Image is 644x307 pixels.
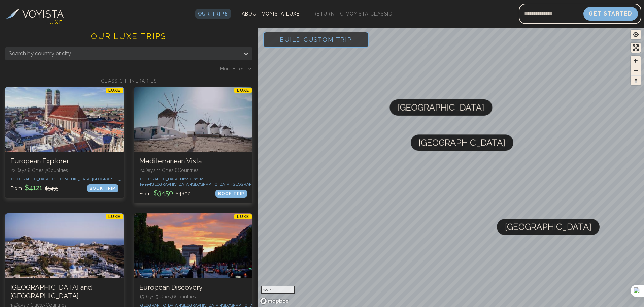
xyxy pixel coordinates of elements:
h4: L U X E [46,19,62,26]
span: Return to Voyista Classic [313,11,393,17]
h3: Mediterranean Vista [139,157,247,165]
h3: European Discovery [139,283,247,292]
span: $ 3450 [152,189,174,197]
span: $ 4600 [176,191,191,196]
p: 22 Days, 8 Cities, 7 Countr ies [10,167,118,174]
div: BOOK TRIP [87,184,118,192]
div: 300 km [261,286,295,294]
p: LUXE [234,214,252,219]
img: Voyista Logo [6,9,19,19]
h1: OUR LUXE TRIPS [5,31,252,47]
button: Zoom out [631,66,641,75]
span: [GEOGRAPHIC_DATA] [398,99,484,116]
span: [GEOGRAPHIC_DATA] • [51,177,92,181]
button: Enter fullscreen [631,43,641,53]
a: European ExplorerLUXEEuropean Explorer22Days,8 Cities,7Countries[GEOGRAPHIC_DATA]•[GEOGRAPHIC_DAT... [5,87,124,198]
span: About Voyista Luxe [242,11,300,17]
a: Return to Voyista Classic [311,9,395,19]
p: LUXE [234,88,252,93]
input: Email address [519,6,583,22]
span: More Filters [220,65,246,72]
p: 24 Days, 11 Cities, 6 Countr ies [139,167,247,174]
span: [GEOGRAPHIC_DATA] [505,219,591,235]
div: BOOK TRIP [215,190,247,198]
h3: European Explorer [10,157,118,165]
p: From [139,188,191,198]
span: $ 5495 [45,186,58,191]
a: VOYISTA [6,6,64,22]
button: Find my location [631,30,641,39]
h3: [GEOGRAPHIC_DATA] and [GEOGRAPHIC_DATA] [10,283,118,300]
a: Mapbox homepage [260,297,289,305]
button: Reset bearing to north [631,75,641,85]
h2: CLASSIC ITINERARIES [5,78,252,84]
span: Zoom out [631,66,641,75]
span: [GEOGRAPHIC_DATA] • [92,177,133,181]
button: Build Custom Trip [263,32,369,48]
span: $ 4121 [23,184,44,192]
a: Our Trips [195,9,231,19]
span: Build Custom Trip [269,25,363,54]
span: [GEOGRAPHIC_DATA] • [191,182,232,187]
span: [GEOGRAPHIC_DATA] • [150,182,191,187]
a: Mediterranean VistaLUXEMediterranean Vista24Days,11 Cities,6Countries[GEOGRAPHIC_DATA]•Nice•Cinqu... [134,87,253,203]
p: From [10,183,58,192]
p: LUXE [106,88,123,93]
p: LUXE [106,214,123,219]
span: [GEOGRAPHIC_DATA] • [139,177,180,181]
canvas: Map [258,26,644,307]
span: [GEOGRAPHIC_DATA] • [232,182,272,187]
p: 15 Days, 5 Cities, 6 Countr ies [139,293,247,300]
h3: VOYISTA [22,6,64,22]
span: Our Trips [198,11,228,17]
span: [GEOGRAPHIC_DATA] [419,134,505,151]
button: Get Started [583,7,638,21]
span: [GEOGRAPHIC_DATA] • [10,177,51,181]
a: About Voyista Luxe [239,9,303,19]
span: Nice • [180,177,190,181]
button: Zoom in [631,56,641,66]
